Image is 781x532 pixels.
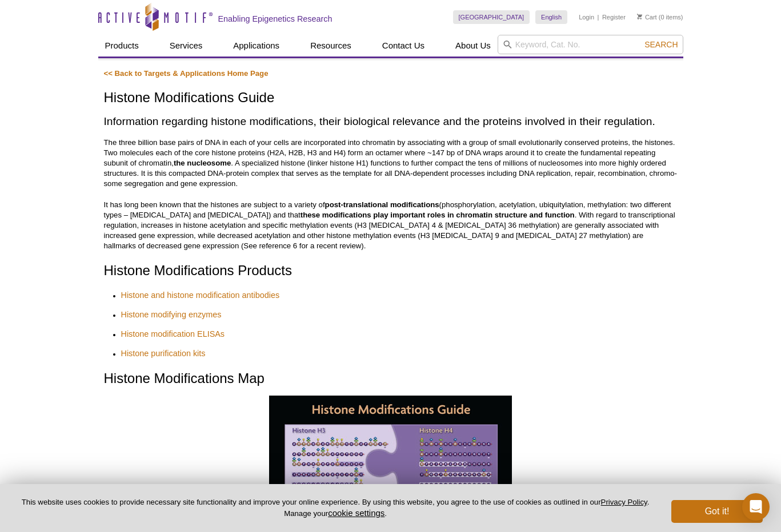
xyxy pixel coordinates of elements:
[498,35,683,54] input: Keyword, Cat. No.
[579,13,594,21] a: Login
[601,498,647,506] a: Privacy Policy
[18,497,652,519] p: This website uses cookies to provide necessary site functionality and improve your online experie...
[226,35,286,57] a: Applications
[303,35,358,57] a: Resources
[104,200,678,251] p: It has long been known that the histones are subject to a variety of (phosphorylation, acetylatio...
[325,200,439,209] strong: post-translational modifications
[375,35,431,57] a: Contact Us
[104,69,269,78] a: << Back to Targets & Applications Home Page
[602,13,626,21] a: Register
[637,10,683,24] li: (0 items)
[104,263,678,279] h2: Histone Modifications Products
[598,10,599,24] li: |
[644,40,678,49] span: Search
[98,35,146,57] a: Products
[301,211,575,219] strong: these modifications play important roles in chromatin structure and function
[121,327,225,341] a: Histone modification ELISAs
[535,10,567,24] a: English
[121,308,222,321] a: Histone modifying enzymes
[641,39,681,50] button: Search
[104,90,678,107] h1: Histone Modifications Guide
[448,35,498,57] a: About Us
[637,14,642,19] img: Your Cart
[174,159,231,167] strong: the nucleosome
[742,493,770,521] div: Open Intercom Messenger
[671,500,763,523] button: Got it!
[104,114,678,129] h2: Information regarding histone modifications, their biological relevance and the proteins involved...
[453,10,530,24] a: [GEOGRAPHIC_DATA]
[104,370,678,387] h2: Histone Modifications Map
[121,346,206,360] a: Histone purification kits
[637,13,657,21] a: Cart
[104,138,678,189] p: The three billion base pairs of DNA in each of your cells are incorporated into chromatin by asso...
[121,288,280,302] a: Histone and histone modification antibodies
[163,35,210,57] a: Services
[218,14,333,24] h2: Enabling Epigenetics Research
[328,508,385,518] button: cookie settings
